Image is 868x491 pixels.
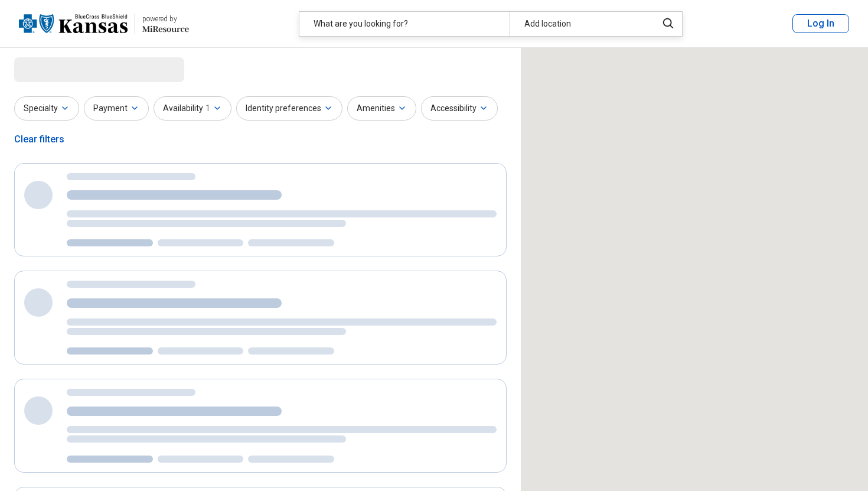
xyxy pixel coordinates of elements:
button: Amenities [347,96,416,121]
button: Specialty [14,96,79,121]
button: Accessibility [421,96,498,121]
span: Loading... [14,57,113,81]
div: powered by [142,14,189,24]
div: What are you looking for? [299,12,510,36]
button: Log In [792,14,849,33]
button: Availability1 [154,96,231,121]
button: Identity preferences [236,96,342,121]
div: Clear filters [14,125,64,154]
a: Blue Cross Blue Shield Kansaspowered by [19,9,189,38]
button: Payment [84,96,149,121]
div: Add location [510,12,650,36]
span: 1 [205,102,210,115]
img: Blue Cross Blue Shield Kansas [19,9,128,38]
